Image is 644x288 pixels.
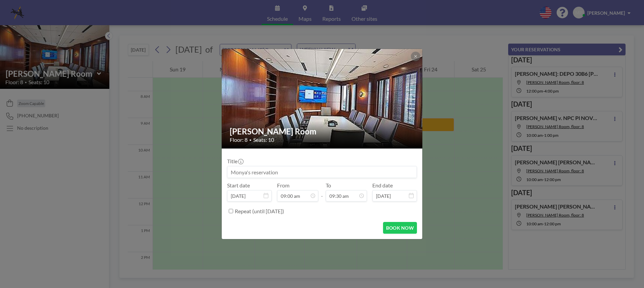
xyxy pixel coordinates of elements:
input: Monya's reservation [227,166,417,178]
label: Title [227,158,243,165]
span: • [249,137,252,142]
label: From [277,182,289,189]
button: BOOK NOW [383,222,417,234]
label: To [326,182,331,189]
span: Floor: 8 [230,136,248,143]
span: Seats: 10 [253,136,274,143]
label: Repeat (until [DATE]) [235,208,284,215]
label: End date [372,182,393,189]
label: Start date [227,182,250,189]
h2: [PERSON_NAME] Room [230,126,415,136]
span: - [321,184,323,199]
